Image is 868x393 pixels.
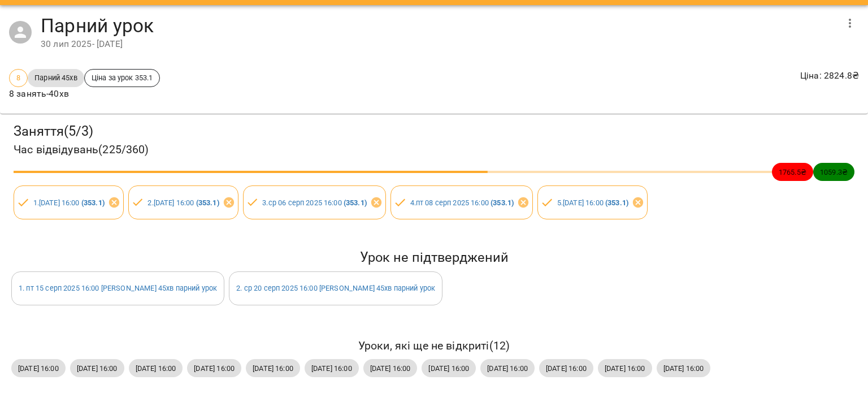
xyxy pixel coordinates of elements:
p: 8 занять-40хв [9,87,160,101]
span: [DATE] 16:00 [246,363,300,374]
p: Ціна : 2824.8 ₴ [800,69,859,83]
span: Ціна за урок 353.1 [85,72,160,83]
span: Парний 45хв [28,72,84,83]
span: [DATE] 16:00 [363,363,418,374]
b: ( 353.1 ) [81,198,105,207]
span: [DATE] 16:00 [598,363,652,374]
span: [DATE] 16:00 [539,363,593,374]
b: ( 353.1 ) [344,198,367,207]
b: ( 353.1 ) [196,198,219,207]
span: 1765.5 ₴ [772,167,813,178]
div: 4.пт 08 серп 2025 16:00 (353.1) [390,185,533,219]
a: 3.ср 06 серп 2025 16:00 (353.1) [262,198,367,207]
a: 1.[DATE] 16:00 (353.1) [33,198,105,207]
h3: Заняття ( 5 / 3 ) [14,123,854,140]
span: [DATE] 16:00 [129,363,183,374]
span: 1059.3 ₴ [813,167,854,178]
div: 3.ср 06 серп 2025 16:00 (353.1) [243,185,386,219]
span: 8 [10,72,27,83]
span: [DATE] 16:00 [187,363,241,374]
div: 5.[DATE] 16:00 (353.1) [537,185,648,219]
div: 30 лип 2025 - [DATE] [41,37,836,51]
span: [DATE] 16:00 [480,363,535,374]
b: ( 353.1 ) [605,198,628,207]
span: [DATE] 16:00 [657,363,711,374]
a: 2.[DATE] 16:00 (353.1) [147,198,219,207]
h5: Урок не підтверджений [11,249,857,266]
span: [DATE] 16:00 [70,363,124,374]
b: ( 353.1 ) [491,198,514,207]
h4: Час відвідувань ( 225 / 360 ) [14,141,854,158]
a: 4.пт 08 серп 2025 16:00 (353.1) [410,198,514,207]
a: 2. ср 20 серп 2025 16:00 [PERSON_NAME] 45хв парний урок [236,284,435,292]
span: [DATE] 16:00 [422,363,476,374]
div: 2.[DATE] 16:00 (353.1) [128,185,238,219]
div: 1.[DATE] 16:00 (353.1) [14,185,124,219]
a: 5.[DATE] 16:00 (353.1) [557,198,628,207]
span: [DATE] 16:00 [11,363,66,374]
span: [DATE] 16:00 [305,363,359,374]
h6: Уроки, які ще не відкриті ( 12 ) [11,337,857,355]
h4: Парний урок [41,14,836,37]
a: 1. пт 15 серп 2025 16:00 [PERSON_NAME] 45хв парний урок [19,284,217,292]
